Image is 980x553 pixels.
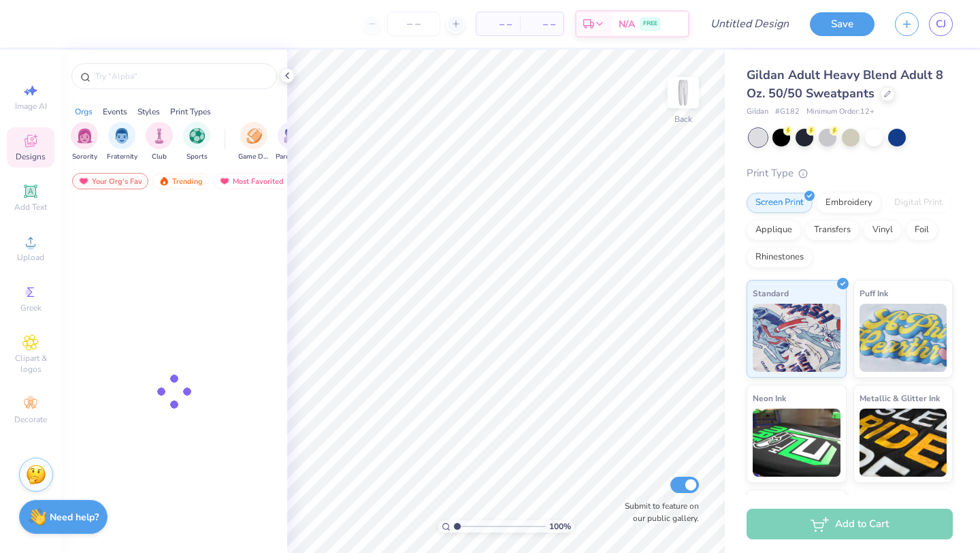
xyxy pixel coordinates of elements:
img: Metallic & Glitter Ink [860,409,947,477]
span: 100 % [549,520,571,533]
img: Back [670,79,697,106]
div: Print Type [747,165,953,181]
span: FREE [643,19,657,29]
img: Puff Ink [860,304,947,372]
div: filter for Sports [183,122,210,162]
span: Neon Ink [753,391,786,405]
button: filter button [276,122,307,162]
div: Orgs [75,106,93,118]
div: Styles [137,106,160,118]
img: Parent's Weekend Image [284,128,299,144]
span: Sports [186,152,208,162]
span: Greek [20,302,42,313]
img: most_fav.gif [78,176,89,186]
span: – – [528,17,555,31]
div: Back [674,113,692,125]
div: Vinyl [864,220,902,240]
div: filter for Club [146,122,173,162]
button: filter button [238,122,269,162]
span: Gildan Adult Heavy Blend Adult 8 Oz. 50/50 Sweatpants [747,67,943,101]
strong: Need help? [50,511,99,524]
img: Standard [753,304,840,372]
span: Decorate [14,414,47,425]
span: N/A [619,17,635,31]
img: Sports Image [189,128,205,144]
span: Metallic & Glitter Ink [860,391,940,405]
div: Screen Print [747,193,813,213]
button: filter button [71,122,98,162]
button: Save [810,12,875,36]
img: Sorority Image [77,128,93,144]
img: Fraternity Image [114,128,129,144]
div: Transfers [805,220,860,240]
div: Digital Print [885,193,951,213]
span: Club [152,152,167,162]
span: – – [485,17,512,31]
span: Designs [16,151,46,162]
div: filter for Fraternity [107,122,137,162]
span: Fraternity [107,152,137,162]
div: Your Org's Fav [72,173,148,189]
span: Gildan [747,106,768,118]
a: CJ [929,12,953,36]
span: Puff Ink [860,286,888,300]
div: filter for Parent's Weekend [276,122,307,162]
div: Events [103,106,127,118]
span: Parent's Weekend [276,152,307,162]
button: filter button [107,122,137,162]
input: – – [387,12,440,36]
span: Sorority [72,152,97,162]
span: Upload [17,252,44,263]
div: Print Types [170,106,211,118]
button: filter button [183,122,210,162]
span: Image AI [15,101,47,112]
img: Club Image [152,128,167,144]
div: Trending [152,173,209,189]
div: Rhinestones [747,247,813,268]
span: Game Day [238,152,269,162]
img: Neon Ink [753,409,840,477]
div: Most Favorited [213,173,290,189]
label: Submit to feature on our public gallery. [617,500,699,524]
img: most_fav.gif [219,176,230,186]
span: Standard [753,286,789,300]
span: CJ [936,16,946,32]
div: filter for Game Day [238,122,269,162]
span: Clipart & logos [7,353,54,375]
span: Add Text [14,202,47,212]
div: Foil [906,220,938,240]
input: Try "Alpha" [94,69,268,83]
span: # G182 [775,106,800,118]
span: Minimum Order: 12 + [806,106,875,118]
div: Applique [747,220,801,240]
button: filter button [146,122,173,162]
div: Embroidery [817,193,881,213]
img: Game Day Image [246,128,262,144]
input: Untitled Design [700,10,800,37]
img: trending.gif [159,176,169,186]
div: filter for Sorority [71,122,98,162]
